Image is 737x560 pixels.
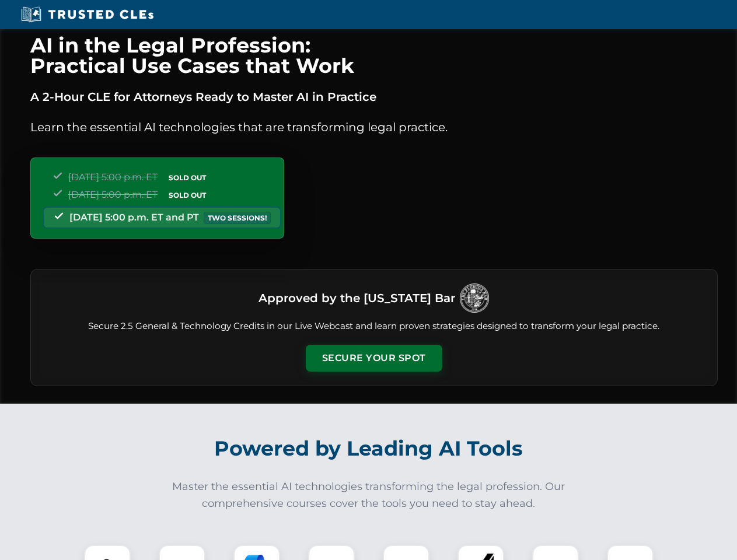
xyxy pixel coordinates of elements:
span: SOLD OUT [165,171,210,184]
p: Learn the essential AI technologies that are transforming legal practice. [30,118,718,136]
span: SOLD OUT [165,189,210,201]
h2: Powered by Leading AI Tools [46,428,692,469]
span: [DATE] 5:00 p.m. ET [68,171,158,183]
img: Logo [460,283,489,313]
span: [DATE] 5:00 p.m. ET [68,189,158,200]
button: Secure Your Spot [306,345,442,372]
img: Trusted CLEs [18,6,157,23]
p: Secure 2.5 General & Technology Credits in our Live Webcast and learn proven strategies designed ... [45,320,703,333]
p: A 2-Hour CLE for Attorneys Ready to Master AI in Practice [30,87,718,106]
p: Master the essential AI technologies transforming the legal profession. Our comprehensive courses... [165,478,573,512]
h1: AI in the Legal Profession: Practical Use Cases that Work [30,35,718,76]
h3: Approved by the [US_STATE] Bar [259,288,455,309]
